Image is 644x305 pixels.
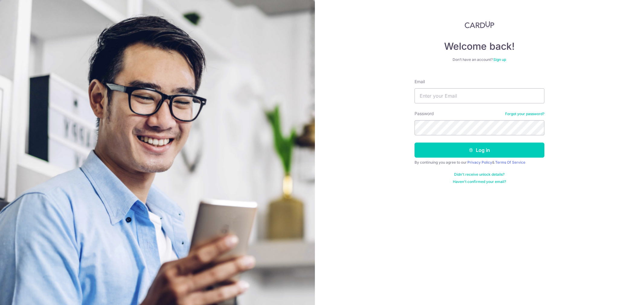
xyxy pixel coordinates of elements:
[415,143,544,158] button: Log in
[467,160,492,165] a: Privacy Policy
[493,57,506,62] a: Sign up
[415,160,544,165] div: By continuing you agree to our &
[415,57,544,62] div: Don’t have an account?
[415,40,544,52] h4: Welcome back!
[415,111,434,117] label: Password
[454,172,505,177] a: Didn't receive unlock details?
[415,79,425,85] label: Email
[465,21,494,28] img: CardUp Logo
[495,160,525,165] a: Terms Of Service
[453,179,506,184] a: Haven't confirmed your email?
[505,112,544,116] a: Forgot your password?
[415,88,544,103] input: Enter your Email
